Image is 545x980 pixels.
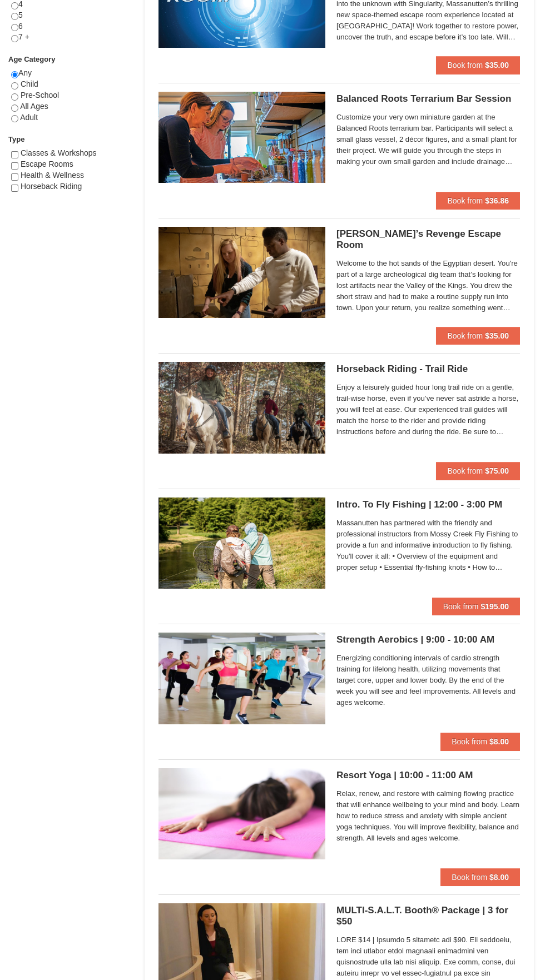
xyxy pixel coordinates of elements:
span: Energizing conditioning intervals of cardio strength training for lifelong health, utilizing move... [336,653,520,708]
span: Book from [452,737,487,746]
button: Book from $36.86 [436,192,520,210]
span: Escape Rooms [21,160,73,168]
strong: $8.00 [489,873,509,882]
div: Any [11,68,133,134]
span: Book from [447,196,483,205]
span: Relax, renew, and restore with calming flowing practice that will enhance wellbeing to your mind ... [336,788,520,844]
span: Book from [443,602,479,611]
h5: [PERSON_NAME]’s Revenge Escape Room [336,228,520,251]
strong: $35.00 [485,331,509,340]
span: Child [21,79,38,88]
span: Book from [447,466,483,475]
button: Book from $8.00 [440,733,520,750]
button: Book from $35.00 [436,327,520,345]
img: 21584748-79-4e8ac5ed.jpg [158,362,325,453]
h5: Resort Yoga | 10:00 - 11:00 AM [336,770,520,781]
img: 6619913-405-76dfcace.jpg [158,227,325,318]
span: Welcome to the hot sands of the Egyptian desert. You're part of a large archeological dig team th... [336,258,520,314]
img: 18871151-82-77455338.jpg [158,498,325,589]
span: Pre-School [21,91,59,100]
span: All Ages [20,102,48,111]
span: Enjoy a leisurely guided hour long trail ride on a gentle, trail-wise horse, even if you’ve never... [336,382,520,437]
strong: $8.00 [489,737,509,746]
span: Massanutten has partnered with the friendly and professional instructors from Mossy Creek Fly Fis... [336,518,520,573]
h5: Horseback Riding - Trail Ride [336,364,520,375]
img: 6619873-743-43c5cba0.jpeg [158,633,325,724]
h5: Strength Aerobics | 9:00 - 10:00 AM [336,634,520,645]
strong: $75.00 [485,466,509,475]
strong: $195.00 [480,602,509,611]
button: Book from $195.00 [432,598,520,615]
h5: MULTI-S.A.L.T. Booth® Package | 3 for $50 [336,905,520,927]
span: Book from [447,331,483,340]
button: Book from $75.00 [436,462,520,480]
span: Classes & Workshops [21,148,97,157]
span: Book from [447,61,483,69]
img: 6619873-740-369cfc48.jpeg [158,768,325,859]
strong: $36.86 [485,196,509,205]
strong: Age Category [8,55,56,63]
span: Health & Wellness [21,171,84,180]
strong: $35.00 [485,61,509,69]
span: Book from [452,873,487,882]
button: Book from $8.00 [440,868,520,886]
h5: Balanced Roots Terrarium Bar Session [336,93,520,105]
img: 18871151-30-393e4332.jpg [158,92,325,183]
button: Book from $35.00 [436,56,520,74]
h5: Intro. To Fly Fishing | 12:00 - 3:00 PM [336,499,520,510]
span: Horseback Riding [21,182,82,191]
span: Customize your very own miniature garden at the Balanced Roots terrarium bar. Participants will s... [336,112,520,167]
strong: Type [8,135,24,143]
span: Adult [20,113,38,122]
